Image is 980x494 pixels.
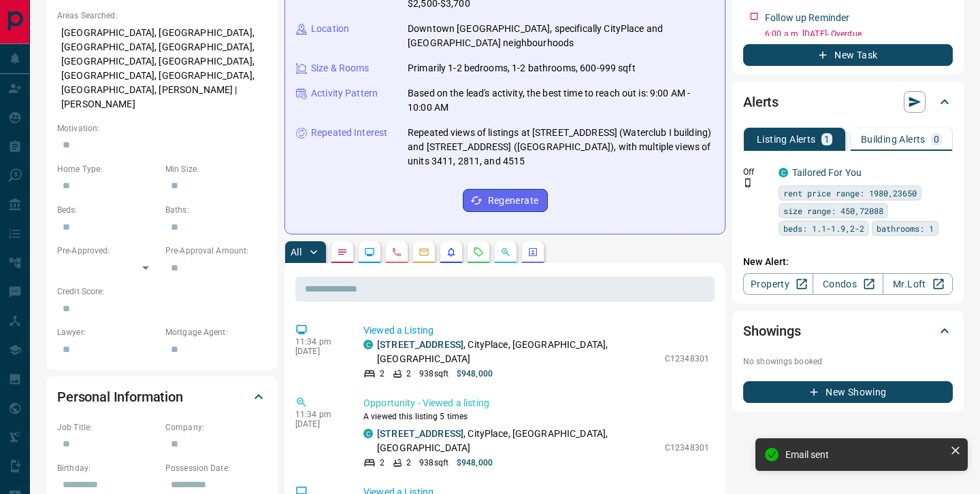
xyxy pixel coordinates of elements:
p: No showings booked [743,355,953,368]
div: condos.ca [363,340,373,349]
a: Property [743,273,813,295]
p: 938 sqft [419,457,448,469]
p: Pre-Approval Amount: [165,245,267,257]
p: Lawyer: [57,326,159,338]
p: Credit Score: [57,285,267,298]
p: , CityPlace, [GEOGRAPHIC_DATA], [GEOGRAPHIC_DATA] [377,427,658,455]
svg: Agent Actions [527,247,538,258]
a: Mr.Loft [883,273,953,295]
p: Location [311,22,349,36]
p: 2 [406,457,411,469]
p: Listing Alerts [757,135,816,144]
p: Off [743,166,770,178]
div: Alerts [743,86,953,118]
p: , CityPlace, [GEOGRAPHIC_DATA], [GEOGRAPHIC_DATA] [377,338,658,366]
h2: Showings [743,320,801,342]
a: [STREET_ADDRESS] [377,339,463,350]
p: 11:34 pm [295,337,343,347]
p: Beds: [57,204,159,216]
p: Areas Searched: [57,10,267,22]
p: $948,000 [457,457,493,469]
svg: Listing Alerts [446,247,457,258]
svg: Lead Browsing Activity [364,247,375,258]
svg: Emails [419,247,429,258]
span: beds: 1.1-1.9,2-2 [783,222,864,235]
div: Showings [743,315,953,347]
button: New Task [743,44,953,66]
p: Pre-Approved: [57,245,159,257]
a: [STREET_ADDRESS] [377,428,463,439]
p: [DATE] [295,419,343,429]
p: 0 [934,135,939,144]
div: condos.ca [363,429,373,438]
svg: Calls [391,247,402,258]
p: Company: [165,421,267,434]
p: A viewed this listing 5 times [363,410,709,423]
p: Birthday: [57,462,159,474]
button: New Showing [743,381,953,403]
svg: Push Notification Only [743,178,753,188]
p: $948,000 [457,368,493,380]
h2: Personal Information [57,386,183,408]
span: bathrooms: 1 [877,222,934,235]
p: All [291,247,301,257]
p: Baths: [165,204,267,216]
p: Follow up Reminder [765,11,849,25]
p: Mortgage Agent: [165,326,267,338]
div: condos.ca [779,168,788,177]
p: Activity Pattern [311,86,378,101]
p: 938 sqft [419,368,448,380]
p: 2 [380,368,385,380]
p: Job Title: [57,421,159,434]
h2: Alerts [743,91,779,113]
p: Motivation: [57,122,267,135]
p: 6:00 a.m. [DATE] - Overdue [765,28,953,40]
p: 11:34 pm [295,410,343,419]
p: C12348301 [665,353,709,365]
p: Primarily 1-2 bedrooms, 1-2 bathrooms, 600-999 sqft [408,61,636,75]
p: Repeated Interest [311,126,387,140]
svg: Notes [337,247,348,258]
p: [GEOGRAPHIC_DATA], [GEOGRAPHIC_DATA], [GEOGRAPHIC_DATA], [GEOGRAPHIC_DATA], [GEOGRAPHIC_DATA], [G... [57,22,267,116]
a: Tailored For You [792,167,862,178]
p: Building Alerts [861,135,926,144]
span: rent price range: 1980,23650 [783,186,917,200]
p: 2 [406,368,411,380]
p: New Alert: [743,255,953,269]
p: Possession Date: [165,462,267,474]
svg: Opportunities [500,247,511,258]
p: 1 [824,135,830,144]
p: Repeated views of listings at [STREET_ADDRESS] (Waterclub I building) and [STREET_ADDRESS] ([GEOG... [408,126,714,169]
span: size range: 450,72088 [783,204,883,217]
p: Based on the lead's activity, the best time to reach out is: 9:00 AM - 10:00 AM [408,86,714,115]
div: Email sent [785,449,945,460]
svg: Requests [473,247,484,258]
p: Downtown [GEOGRAPHIC_DATA], specifically CityPlace and [GEOGRAPHIC_DATA] neighbourhoods [408,22,714,50]
p: 2 [380,457,385,469]
button: Regenerate [463,189,548,212]
p: C12348301 [665,442,709,454]
div: Personal Information [57,381,267,413]
p: Opportunity - Viewed a listing [363,396,709,410]
p: [DATE] [295,347,343,356]
p: Size & Rooms [311,61,370,75]
p: Viewed a Listing [363,323,709,338]
a: Condos [813,273,883,295]
p: Min Size: [165,163,267,175]
p: Home Type: [57,163,159,175]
